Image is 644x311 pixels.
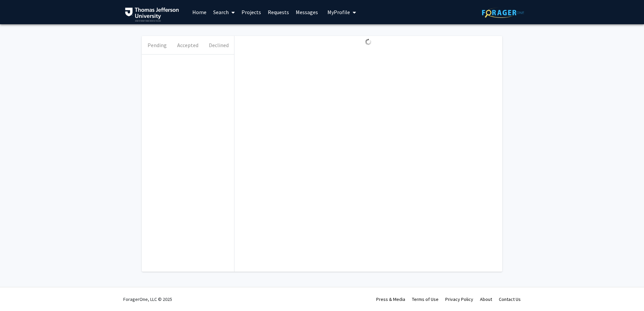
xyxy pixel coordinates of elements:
a: Press & Media [376,296,405,302]
button: Accepted [172,36,203,54]
a: Search [210,0,238,24]
a: Contact Us [499,296,521,302]
img: Thomas Jefferson University Logo [125,7,179,22]
div: ForagerOne, LLC © 2025 [123,287,172,311]
span: My Profile [327,9,350,15]
a: Privacy Policy [445,296,473,302]
button: Pending [142,36,172,54]
a: Messages [292,0,321,24]
a: Requests [264,0,292,24]
img: ForagerOne Logo [482,7,524,18]
a: About [480,296,492,302]
a: Projects [238,0,264,24]
img: Loading [362,36,374,48]
a: Terms of Use [412,296,439,302]
a: Home [189,0,210,24]
button: Declined [203,36,234,54]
